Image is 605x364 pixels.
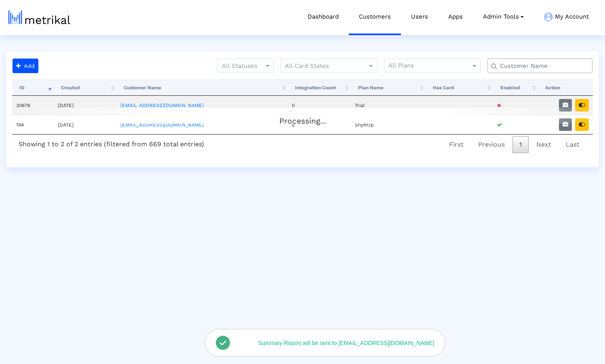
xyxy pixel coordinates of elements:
button: Add [13,59,38,73]
td: [DATE] [54,115,116,134]
a: Last [559,136,586,153]
td: 30676 [12,96,54,115]
input: Customer Name [494,62,589,70]
img: my-account-menu-icon.png [544,13,553,21]
td: ShyftUp [351,115,426,134]
div: Processing... [12,107,593,124]
a: Next [529,136,558,153]
td: Trial [351,96,426,115]
div: Summary Report will be sent to [EMAIL_ADDRESS][DOMAIN_NAME] [250,340,434,346]
td: 0 [288,96,351,115]
a: [EMAIL_ADDRESS][DOMAIN_NAME] [120,103,204,108]
th: Plan Name: activate to sort column ascending [351,80,426,96]
td: [DATE] [54,96,116,115]
td: 194 [12,115,54,134]
img: metrical-logo-light.png [8,11,70,24]
th: ID: activate to sort column ascending [12,80,54,96]
a: 1 [512,136,529,153]
th: Has Card: activate to sort column ascending [426,80,493,96]
input: All Card States [285,61,358,72]
input: All Plans [388,61,472,72]
a: Previous [471,136,512,153]
th: Customer Name: activate to sort column ascending [116,80,287,96]
a: First [442,136,470,153]
a: [EMAIL_ADDRESS][DOMAIN_NAME] [120,122,204,128]
th: Action [538,80,593,96]
div: Showing 1 to 2 of 2 entries (filtered from 669 total entries) [12,135,211,151]
th: Created: activate to sort column ascending [54,80,116,96]
th: Enabled: activate to sort column ascending [493,80,538,96]
th: Integration Count: activate to sort column ascending [288,80,351,96]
